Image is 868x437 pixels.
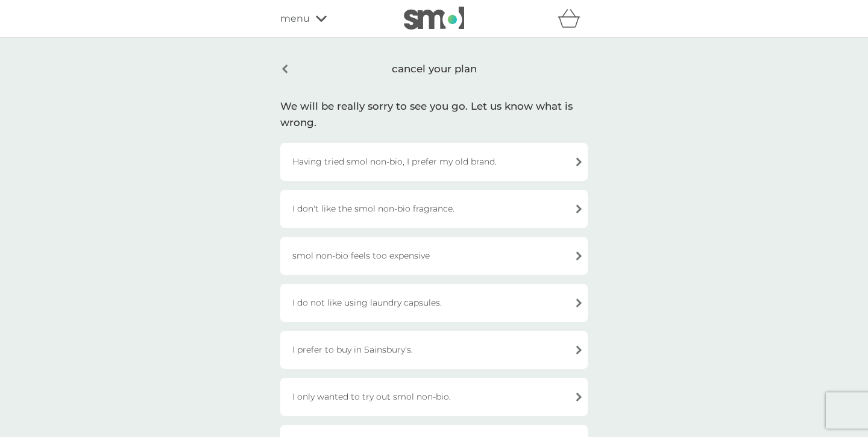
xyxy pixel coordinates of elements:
[280,143,588,181] div: Having tried smol non-bio, I prefer my old brand.
[280,284,588,322] div: I do not like using laundry capsules.
[280,190,588,228] div: I don't like the smol non-bio fragrance.
[280,237,588,275] div: smol non-bio feels too expensive
[280,98,588,131] div: We will be really sorry to see you go. Let us know what is wrong.
[404,7,464,30] img: smol
[280,331,588,369] div: I prefer to buy in Sainsbury's.
[558,7,588,31] div: basket
[280,378,588,416] div: I only wanted to try out smol non-bio.
[280,55,588,83] div: cancel your plan
[280,11,310,27] span: menu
